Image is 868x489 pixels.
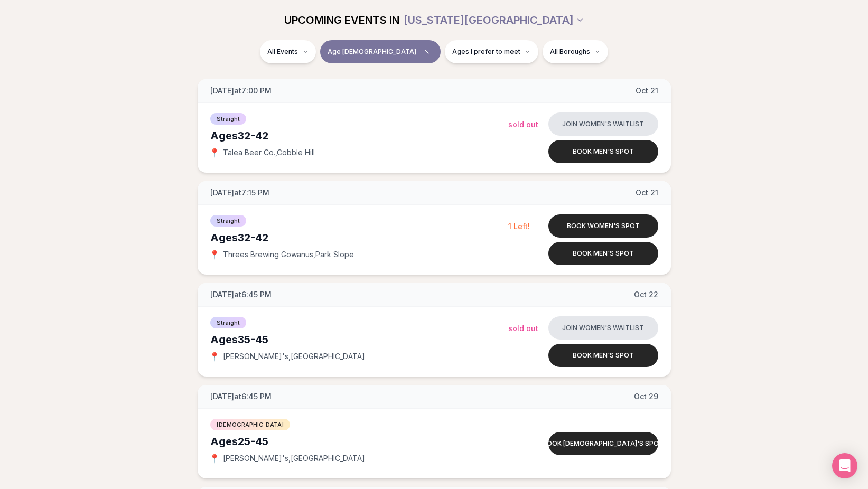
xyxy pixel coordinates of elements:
[210,187,269,198] span: [DATE] at 7:15 PM
[548,242,658,265] button: Book men's spot
[404,8,584,32] button: [US_STATE][GEOGRAPHIC_DATA]
[210,419,290,430] span: [DEMOGRAPHIC_DATA]
[508,222,530,231] span: 1 Left!
[832,453,857,478] div: Open Intercom Messenger
[548,112,658,136] button: Join women's waitlist
[548,316,658,340] button: Join women's waitlist
[634,391,658,402] span: Oct 29
[210,391,272,402] span: [DATE] at 6:45 PM
[543,40,608,63] button: All Boroughs
[210,250,219,259] span: 📍
[210,317,246,328] span: Straight
[210,454,219,463] span: 📍
[223,147,315,158] span: Talea Beer Co. , Cobble Hill
[210,434,508,449] div: Ages 25-45
[550,48,590,56] span: All Boroughs
[548,344,658,367] button: Book men's spot
[210,128,508,143] div: Ages 32-42
[445,40,538,63] button: Ages I prefer to meet
[223,351,365,362] span: [PERSON_NAME]'s , [GEOGRAPHIC_DATA]
[210,113,246,125] span: Straight
[636,86,658,96] span: Oct 21
[636,187,658,198] span: Oct 21
[284,13,399,27] span: UPCOMING EVENTS IN
[548,432,658,455] button: Book [DEMOGRAPHIC_DATA]'s spot
[634,289,658,300] span: Oct 22
[223,249,354,260] span: Threes Brewing Gowanus , Park Slope
[548,214,658,238] button: Book women's spot
[210,215,246,227] span: Straight
[508,324,538,333] span: Sold Out
[421,45,433,58] span: Clear age
[210,352,219,361] span: 📍
[223,453,365,464] span: [PERSON_NAME]'s , [GEOGRAPHIC_DATA]
[267,48,298,56] span: All Events
[320,40,441,63] button: Age [DEMOGRAPHIC_DATA]Clear age
[210,148,219,157] span: 📍
[452,48,520,56] span: Ages I prefer to meet
[548,140,658,163] button: Book men's spot
[328,48,416,56] span: Age [DEMOGRAPHIC_DATA]
[210,86,272,96] span: [DATE] at 7:00 PM
[210,289,272,300] span: [DATE] at 6:45 PM
[260,40,316,63] button: All Events
[210,230,508,245] div: Ages 32-42
[508,120,538,129] span: Sold Out
[210,332,508,347] div: Ages 35-45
